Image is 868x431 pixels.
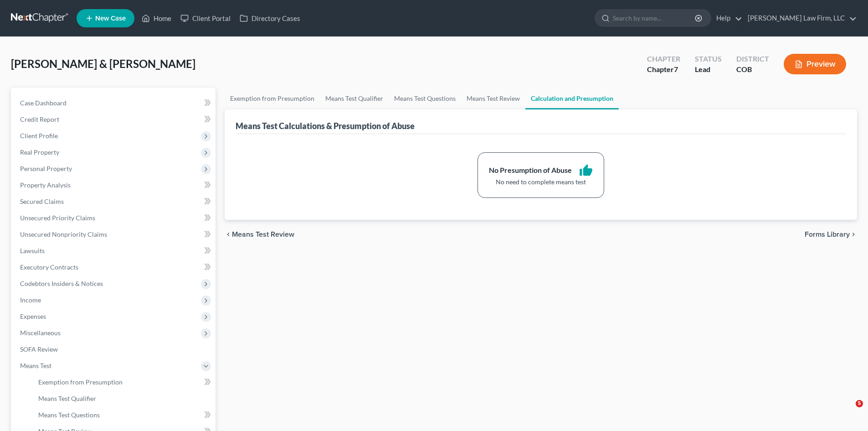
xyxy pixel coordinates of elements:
[13,341,216,358] a: SOFA Review
[784,54,846,74] button: Preview
[38,411,100,419] span: Means Test Questions
[38,395,96,402] span: Means Test Qualifier
[461,88,525,109] a: Means Test Review
[20,197,64,205] span: Secured Claims
[20,214,95,222] span: Unsecured Priority Claims
[13,226,216,243] a: Unsecured Nonpriority Claims
[743,10,857,26] a: [PERSON_NAME] Law Firm, LLC
[20,296,41,304] span: Income
[225,231,294,238] button: chevron_left Means Test Review
[31,390,216,407] a: Means Test Qualifier
[235,10,305,26] a: Directory Cases
[20,329,61,337] span: Miscellaneous
[805,231,857,238] button: Forms Library chevron_right
[236,120,415,131] div: Means Test Calculations & Presumption of Abuse
[695,54,722,64] div: Status
[95,15,126,22] span: New Case
[579,164,593,177] i: thumb_up
[613,10,696,26] input: Search by name...
[805,231,850,238] span: Forms Library
[20,362,51,369] span: Means Test
[525,88,619,109] a: Calculation and Presumption
[225,231,232,238] i: chevron_left
[20,115,59,123] span: Credit Report
[736,64,769,75] div: COB
[20,230,107,238] span: Unsecured Nonpriority Claims
[674,65,678,73] span: 7
[837,400,859,422] iframe: Intercom live chat
[489,165,572,176] div: No Presumption of Abuse
[13,95,216,111] a: Case Dashboard
[225,88,320,109] a: Exemption from Presumption
[11,57,195,70] span: [PERSON_NAME] & [PERSON_NAME]
[20,247,45,254] span: Lawsuits
[13,259,216,275] a: Executory Contracts
[13,111,216,128] a: Credit Report
[856,400,863,407] span: 5
[20,280,103,287] span: Codebtors Insiders & Notices
[20,181,71,189] span: Property Analysis
[31,407,216,423] a: Means Test Questions
[137,10,176,26] a: Home
[850,231,857,238] i: chevron_right
[736,54,769,64] div: District
[38,378,123,386] span: Exemption from Presumption
[13,243,216,259] a: Lawsuits
[712,10,742,26] a: Help
[31,374,216,390] a: Exemption from Presumption
[20,99,67,107] span: Case Dashboard
[389,88,461,109] a: Means Test Questions
[489,177,593,187] div: No need to complete means test
[176,10,235,26] a: Client Portal
[695,64,722,75] div: Lead
[20,263,78,271] span: Executory Contracts
[20,148,59,156] span: Real Property
[320,88,389,109] a: Means Test Qualifier
[647,54,680,64] div: Chapter
[647,64,680,75] div: Chapter
[13,193,216,210] a: Secured Claims
[13,177,216,193] a: Property Analysis
[20,165,72,172] span: Personal Property
[20,345,58,353] span: SOFA Review
[20,132,58,140] span: Client Profile
[13,210,216,226] a: Unsecured Priority Claims
[20,312,46,320] span: Expenses
[232,231,294,238] span: Means Test Review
